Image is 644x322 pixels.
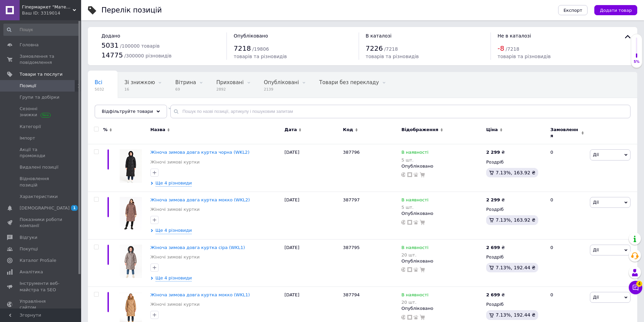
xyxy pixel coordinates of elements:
[319,79,379,85] span: Товари без перекладу
[175,79,196,85] span: Вітрина
[401,252,428,257] div: 20 шт.
[71,205,78,211] span: 1
[366,33,392,39] span: В каталозі
[22,10,81,16] div: Ваш ID: 3319014
[101,51,123,59] span: 14775
[401,292,428,299] span: В наявності
[150,159,200,165] a: Жіночі зимові куртки
[150,292,250,297] a: Жіноча зимова довга куртка мокко (WKL1)
[486,301,545,307] div: Роздріб
[170,105,630,118] input: Пошук по назві позиції, артикулу і пошуковим запитам
[88,98,178,124] div: Не показуються в Каталозі ProSale
[636,281,642,287] span: 4
[150,127,165,133] span: Назва
[486,206,545,213] div: Роздріб
[252,46,269,52] span: / 19806
[216,79,244,85] span: Приховані
[343,197,360,202] span: 387797
[120,245,142,278] img: Женская зимняя длинная куртка серая (WKL1)
[343,292,360,297] span: 387794
[20,194,58,200] span: Характеристики
[234,33,268,39] span: Опубліковано
[120,197,142,230] img: Женская зимняя длинная куртка мокко (WKL2)
[150,206,200,213] a: Жіночі зимові куртки
[150,254,200,260] a: Жіночі зимові куртки
[498,44,504,52] span: -8
[401,300,428,305] div: 20 шт.
[283,239,341,287] div: [DATE]
[496,265,535,270] span: 7.13%, 192.44 ₴
[101,41,119,49] span: 5031
[564,8,582,13] span: Експорт
[498,54,551,59] span: товарів та різновидів
[546,239,588,287] div: 0
[496,217,535,223] span: 7.13%, 163.92 ₴
[95,105,165,111] span: Не показуються в Катал...
[20,124,41,130] span: Категорії
[594,5,637,15] button: Додати товар
[486,150,500,155] b: 2 299
[343,127,353,133] span: Код
[20,269,43,275] span: Аналітика
[20,83,36,89] span: Позиції
[593,247,599,252] span: Дії
[20,217,63,229] span: Показники роботи компанії
[593,200,599,205] span: Дії
[20,106,63,118] span: Сезонні знижки
[496,312,535,318] span: 7.13%, 192.44 ₴
[20,176,63,188] span: Відновлення позицій
[401,163,483,169] div: Опубліковано
[631,59,642,64] div: 5%
[20,147,63,159] span: Акції та промокоди
[20,71,63,77] span: Товари та послуги
[120,149,142,183] img: Женская зимняя длинная куртка черная (WKL2)
[101,7,162,14] div: Перелік позицій
[20,94,59,100] span: Групи та добірки
[486,292,500,297] b: 2 699
[486,254,545,260] div: Роздріб
[22,4,73,10] span: Гіпермаркет "Материк"
[366,44,383,52] span: 7226
[283,192,341,239] div: [DATE]
[124,53,172,58] span: / 300000 різновидів
[550,127,579,139] span: Замовлення
[486,197,505,203] div: ₴
[486,149,505,155] div: ₴
[156,180,192,187] span: Ще 4 різновиди
[401,258,483,264] div: Опубліковано
[95,79,102,85] span: Всі
[103,127,108,133] span: %
[150,150,249,155] a: Жіноча зимова довга куртка чорна (WKL2)
[558,5,588,15] button: Експорт
[150,197,250,202] a: Жіноча зимова довга куртка мокко (WKL2)
[401,150,428,157] span: В наявності
[486,159,545,165] div: Роздріб
[124,87,155,92] span: 16
[156,275,192,281] span: Ще 4 різновиди
[150,301,200,307] a: Жіночі зимові куртки
[20,42,39,48] span: Головна
[401,157,428,163] div: 5 шт.
[101,33,120,39] span: Додано
[546,192,588,239] div: 0
[20,298,63,311] span: Управління сайтом
[20,257,56,264] span: Каталог ProSale
[285,127,297,133] span: Дата
[150,245,245,250] a: Жіноча зимова довга куртка сіра (WKL1)
[600,8,632,13] span: Додати товар
[629,281,642,294] button: Чат з покупцем4
[20,135,35,141] span: Імпорт
[401,210,483,217] div: Опубліковано
[546,144,588,192] div: 0
[401,245,428,252] span: В наявності
[401,197,428,204] span: В наявності
[401,305,483,312] div: Опубліковано
[486,292,505,298] div: ₴
[120,43,160,49] span: / 100000 товарів
[384,46,398,52] span: / 7218
[366,54,419,59] span: товарів та різновидів
[124,79,155,85] span: Зі знижкою
[175,87,196,92] span: 69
